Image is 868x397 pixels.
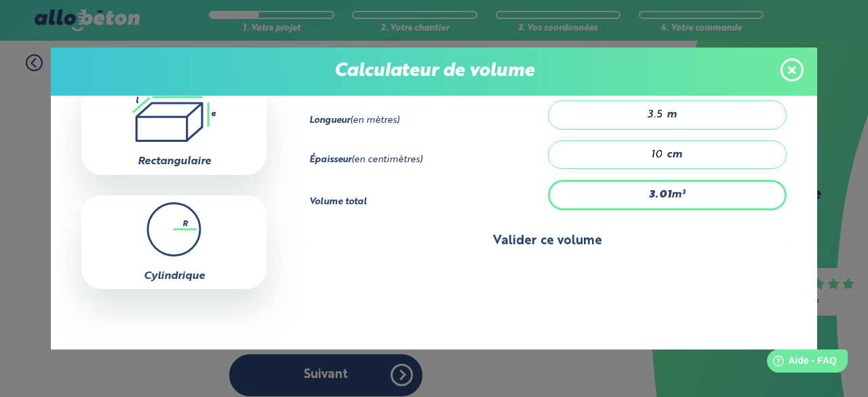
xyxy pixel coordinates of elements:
[562,148,663,162] input: 0
[64,61,804,82] p: Calculateur de volume
[309,115,548,126] div: (en mètres)
[562,108,663,121] input: 0
[548,180,787,210] div: m³
[667,149,682,161] span: cm
[649,189,671,200] strong: 3.01
[309,155,548,166] div: (en centimètres)
[747,344,853,382] iframe: Help widget launcher
[667,109,677,121] span: m
[138,156,211,167] label: Rectangulaire
[309,224,787,259] button: Valider ce volume
[144,271,205,282] label: Cylindrique
[309,197,367,206] strong: Volume total
[309,116,350,125] strong: Longueur
[309,155,351,164] strong: Épaisseur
